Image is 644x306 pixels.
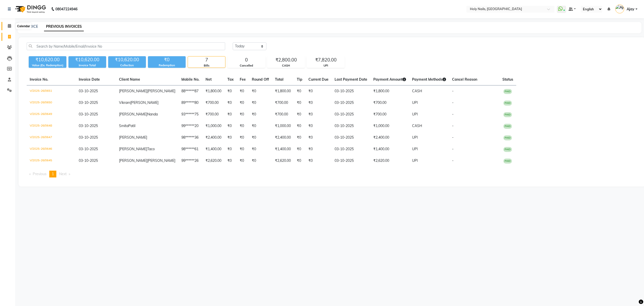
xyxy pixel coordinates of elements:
[79,124,98,128] span: 03-10-2025
[412,77,446,82] span: Payment Methods
[332,109,370,120] td: 03-10-2025
[452,89,454,93] span: -
[305,85,332,97] td: ₹0
[27,171,637,177] nav: Pagination
[412,89,422,93] span: CASH
[27,155,76,167] td: V/2025-26/0645
[503,135,512,140] span: PAID
[370,97,409,109] td: ₹700.00
[228,56,265,64] div: 0
[275,77,284,82] span: Total
[147,112,158,116] span: Nanda
[370,143,409,155] td: ₹1,400.00
[294,97,305,109] td: ₹0
[305,132,332,143] td: ₹0
[203,120,224,132] td: ₹1,000.00
[249,132,272,143] td: ₹0
[332,143,370,155] td: 03-10-2025
[79,77,100,82] span: Invoice Date
[55,2,77,16] b: 08047224946
[412,112,418,116] span: UPI
[452,100,454,105] span: -
[79,147,98,151] span: 03-10-2025
[412,135,418,140] span: UPI
[272,143,294,155] td: ₹1,400.00
[272,97,294,109] td: ₹700.00
[452,158,454,163] span: -
[307,64,344,68] div: UPI
[503,124,512,129] span: PAID
[68,63,106,68] div: Invoice Total
[249,85,272,97] td: ₹0
[412,158,418,163] span: UPI
[370,132,409,143] td: ₹2,400.00
[224,155,237,167] td: ₹0
[272,132,294,143] td: ₹2,400.00
[305,143,332,155] td: ₹0
[148,56,186,63] div: ₹0
[33,172,47,176] span: Previous
[30,77,48,82] span: Invoice No.
[16,23,31,29] div: Calendar
[27,132,76,143] td: V/2025-26/0647
[27,109,76,120] td: V/2025-26/0649
[305,109,332,120] td: ₹0
[119,100,130,105] span: Vikram
[188,56,225,64] div: 7
[203,132,224,143] td: ₹2,400.00
[29,63,66,68] div: Value (Ex. Redemption)
[294,155,305,167] td: ₹0
[240,77,246,82] span: Fee
[13,2,47,16] img: logo
[79,135,98,140] span: 03-10-2025
[52,172,54,176] span: 1
[79,112,98,116] span: 03-10-2025
[294,109,305,120] td: ₹0
[237,109,249,120] td: ₹0
[370,155,409,167] td: ₹2,620.00
[305,97,332,109] td: ₹0
[128,124,135,128] span: Patil
[249,120,272,132] td: ₹0
[224,132,237,143] td: ₹0
[332,132,370,143] td: 03-10-2025
[27,42,225,50] input: Search by Name/Mobile/Email/Invoice No
[249,155,272,167] td: ₹0
[294,120,305,132] td: ₹0
[228,64,265,68] div: Cancelled
[294,132,305,143] td: ₹0
[332,155,370,167] td: 03-10-2025
[305,155,332,167] td: ₹0
[503,89,512,94] span: PAID
[148,63,186,68] div: Redemption
[206,77,212,82] span: Net
[224,120,237,132] td: ₹0
[119,147,147,151] span: [PERSON_NAME]
[503,159,512,164] span: PAID
[412,124,422,128] span: CASH
[252,77,269,82] span: Round Off
[147,89,175,93] span: [PERSON_NAME]
[332,85,370,97] td: 03-10-2025
[181,77,199,82] span: Mobile No.
[249,109,272,120] td: ₹0
[119,135,147,140] span: [PERSON_NAME]
[29,56,66,63] div: ₹10,620.00
[267,64,305,68] div: CASH
[503,147,512,152] span: PAID
[627,7,634,12] span: Ajay
[237,120,249,132] td: ₹0
[119,158,147,163] span: [PERSON_NAME]
[119,89,147,93] span: [PERSON_NAME]
[370,120,409,132] td: ₹1,000.00
[332,97,370,109] td: 03-10-2025
[452,147,454,151] span: -
[272,85,294,97] td: ₹1,800.00
[68,56,106,63] div: ₹10,620.00
[373,77,406,82] span: Payment Amount
[237,143,249,155] td: ₹0
[79,100,98,105] span: 03-10-2025
[615,5,624,13] img: Ajay
[227,77,234,82] span: Tax
[224,143,237,155] td: ₹0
